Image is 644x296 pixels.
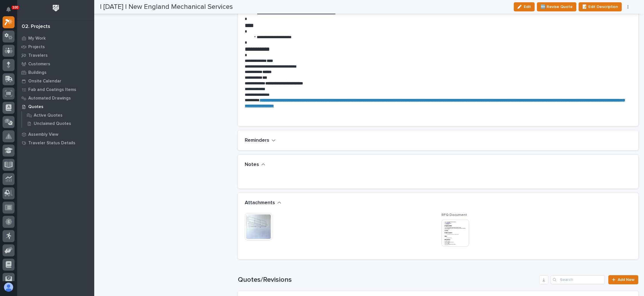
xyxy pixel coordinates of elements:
button: Edit [514,2,535,11]
p: Automated Drawings [28,96,71,101]
button: 🆕 Revise Quote [537,2,576,11]
h2: Reminders [245,137,269,144]
div: Notifications100 [7,7,15,16]
a: Traveler Status Details [17,139,94,147]
img: Workspace Logo [51,3,61,13]
span: 📝 Edit Description [582,3,618,10]
span: 🆕 Revise Quote [541,3,573,10]
span: Add New [618,278,635,282]
p: Customers [28,62,50,67]
button: users-avatar [3,281,15,293]
p: Traveler Status Details [28,141,75,146]
p: Assembly View [28,132,58,137]
p: Onsite Calendar [28,79,61,84]
a: Travelers [17,51,94,60]
a: Projects [17,42,94,51]
a: Assembly View [17,130,94,139]
p: Quotes [28,104,43,110]
a: Active Quotes [22,111,94,119]
h2: | [DATE] | New England Mechanical Services [100,3,233,11]
p: Projects [28,44,45,50]
a: Fab and Coatings Items [17,85,94,94]
p: Travelers [28,53,48,58]
p: Unclaimed Quotes [34,121,71,126]
span: RFQ Document [442,213,467,217]
button: Notifications [3,3,15,15]
a: Unclaimed Quotes [22,119,94,127]
a: Quotes [17,102,94,111]
a: Customers [17,60,94,68]
p: Fab and Coatings Items [28,87,76,92]
button: Attachments [245,200,281,206]
a: Onsite Calendar [17,77,94,85]
h2: Notes [245,162,259,168]
h1: Quotes/Revisions [238,276,537,284]
p: Buildings [28,70,47,75]
p: My Work [28,36,46,41]
span: Edit [524,4,531,9]
a: Automated Drawings [17,94,94,102]
input: Search [551,275,605,284]
div: 02. Projects [22,24,50,30]
p: 100 [13,5,18,9]
a: My Work [17,34,94,42]
button: 📝 Edit Description [579,2,622,11]
button: Notes [245,162,265,168]
button: Reminders [245,137,276,144]
h2: Attachments [245,200,275,206]
a: Add New [608,275,638,284]
p: Active Quotes [34,113,63,118]
a: Buildings [17,68,94,77]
